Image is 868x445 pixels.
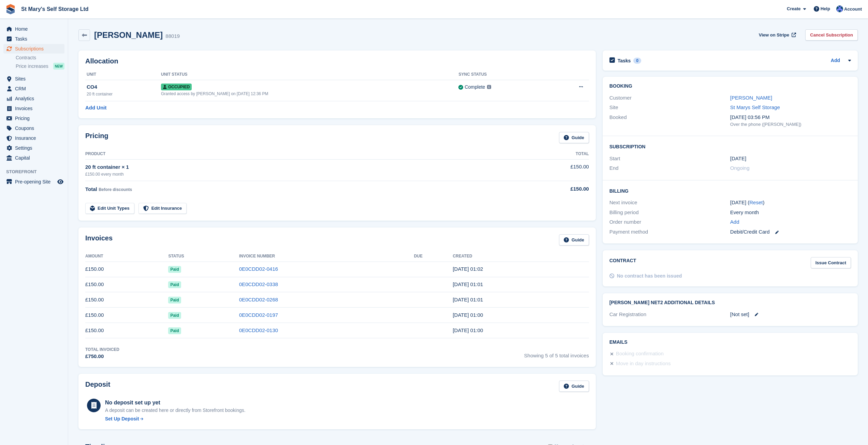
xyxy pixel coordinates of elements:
img: Matthew Keenan [836,5,843,12]
div: Order number [609,218,730,226]
a: 0E0CDD02-0268 [239,297,278,302]
h2: Deposit [85,381,110,392]
a: 0E0CDD02-0338 [239,281,278,287]
span: Ongoing [730,165,750,171]
a: St Marys Self Storage [730,104,780,110]
th: Unit [85,69,161,80]
a: 0E0CDD02-0416 [239,266,278,272]
a: menu [3,133,64,143]
time: 2025-07-29 00:01:13 UTC [453,297,483,302]
a: Add Unit [85,104,106,112]
span: Tasks [15,34,56,44]
span: Total [85,186,97,192]
div: 20 ft container × 1 [85,163,511,171]
span: Paid [168,312,181,319]
th: Total [511,149,589,160]
div: Payment method [609,228,730,236]
time: 2025-06-29 00:00:58 UTC [453,312,483,318]
a: St Mary's Self Storage Ltd [18,3,91,15]
a: Price increases NEW [16,62,64,70]
a: Issue Contract [811,257,851,268]
div: 0 [633,58,641,64]
td: £150.00 [85,262,168,277]
a: Preview store [56,178,64,186]
span: CRM [15,84,56,93]
div: 88019 [165,32,180,40]
a: Reset [749,199,763,205]
a: Cancel Subscription [805,29,858,41]
td: £150.00 [85,277,168,292]
span: Pre-opening Site [15,177,56,187]
div: CO4 [87,83,161,91]
div: Granted access by [PERSON_NAME] on [DATE] 12:36 PM [161,91,458,97]
div: Customer [609,94,730,102]
span: View on Stripe [759,32,789,39]
h2: [PERSON_NAME] Net2 Additional Details [609,300,851,306]
span: Paid [168,266,181,273]
span: Insurance [15,133,56,143]
span: Analytics [15,94,56,103]
th: Invoice Number [239,251,414,262]
div: Booked [609,114,730,128]
a: menu [3,84,64,93]
a: menu [3,143,64,153]
div: Set Up Deposit [105,415,139,422]
div: 20 ft container [87,91,161,97]
a: Add [730,218,739,226]
h2: Allocation [85,57,589,65]
span: Price increases [16,63,48,70]
td: £150.00 [85,323,168,338]
a: menu [3,104,64,113]
a: View on Stripe [756,29,797,41]
h2: Contract [609,257,636,268]
time: 2025-05-29 00:00:17 UTC [453,327,483,333]
a: menu [3,94,64,103]
span: Subscriptions [15,44,56,54]
span: Pricing [15,114,56,123]
a: 0E0CDD02-0197 [239,312,278,318]
a: menu [3,123,64,133]
a: menu [3,114,64,123]
div: Total Invoiced [85,346,119,353]
th: Status [168,251,239,262]
a: menu [3,44,64,54]
span: Showing 5 of 5 total invoices [524,346,589,360]
div: Over the phone ([PERSON_NAME]) [730,121,851,128]
div: [DATE] ( ) [730,199,851,207]
th: Due [414,251,453,262]
span: Paid [168,281,181,288]
h2: Subscription [609,143,851,150]
h2: Tasks [618,58,631,64]
div: Car Registration [609,311,730,318]
a: Edit Unit Types [85,203,134,214]
div: £750.00 [85,353,119,360]
div: Move in day instructions [616,360,671,368]
span: Account [844,6,862,13]
th: Product [85,149,511,160]
th: Sync Status [458,69,549,80]
span: Coupons [15,123,56,133]
h2: Invoices [85,234,113,246]
h2: Emails [609,340,851,345]
a: Guide [559,234,589,246]
div: Next invoice [609,199,730,207]
h2: Billing [609,187,851,194]
div: End [609,164,730,172]
td: £150.00 [85,292,168,308]
div: [Not set] [730,311,851,318]
div: NEW [53,63,64,70]
td: £150.00 [85,308,168,323]
td: £150.00 [511,159,589,181]
img: stora-icon-8386f47178a22dfd0bd8f6a31ec36ba5ce8667c1dd55bd0f319d3a0aa187defe.svg [5,4,16,14]
div: No contract has been issued [617,272,682,280]
a: Add [831,57,840,65]
div: Booking confirmation [616,350,664,358]
a: Contracts [16,55,64,61]
div: Site [609,104,730,112]
th: Unit Status [161,69,458,80]
span: Sites [15,74,56,84]
img: icon-info-grey-7440780725fd019a000dd9b08b2336e03edf1995a4989e88bcd33f0948082b44.svg [487,85,491,89]
span: Occupied [161,84,192,90]
a: Guide [559,381,589,392]
div: Complete [465,84,485,91]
